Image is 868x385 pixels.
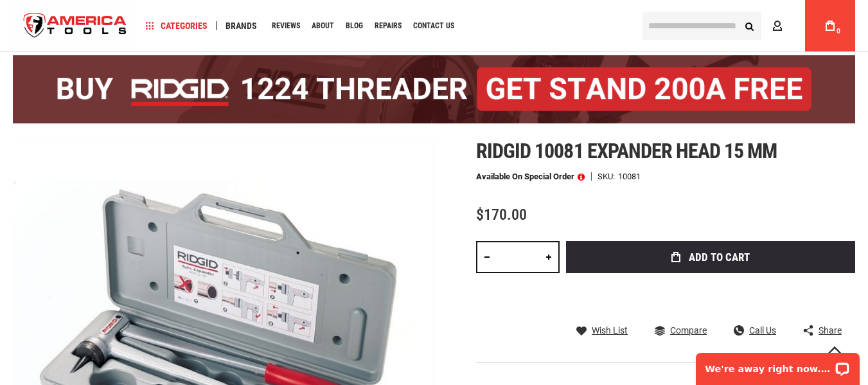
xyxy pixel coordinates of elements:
button: Search [737,13,761,38]
span: Reviews [272,22,300,30]
span: Contact Us [413,22,454,30]
span: Add to Cart [689,252,750,263]
span: Compare [670,326,707,335]
div: 10081 [618,172,641,181]
span: Call Us [749,326,776,335]
span: Categories [146,21,208,30]
span: 0 [837,28,840,35]
a: About [306,17,340,35]
span: About [312,22,334,30]
a: Repairs [369,17,407,35]
a: Wish List [576,325,628,336]
button: Add to Cart [566,241,855,273]
span: Repairs [375,22,402,30]
iframe: LiveChat chat widget [687,345,868,385]
a: Compare [655,325,707,336]
a: Blog [340,17,369,35]
strong: SKU [598,172,618,181]
span: Brands [226,21,257,30]
iframe: Secure express checkout frame [563,277,858,314]
a: Categories [140,17,213,35]
a: store logo [13,2,137,50]
span: Blog [346,22,363,30]
img: BOGO: Buy the RIDGID® 1224 Threader (26092), get the 92467 200A Stand FREE! [13,55,855,123]
a: Reviews [266,17,306,35]
a: Contact Us [407,17,460,35]
span: $170.00 [476,206,527,224]
a: Call Us [734,325,776,336]
span: Ridgid 10081 expander head 15 mm [476,139,777,163]
p: Available on Special Order [476,172,585,181]
a: Brands [220,17,263,35]
span: Wish List [592,326,628,335]
span: Share [819,326,842,335]
img: America Tools [13,2,137,50]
